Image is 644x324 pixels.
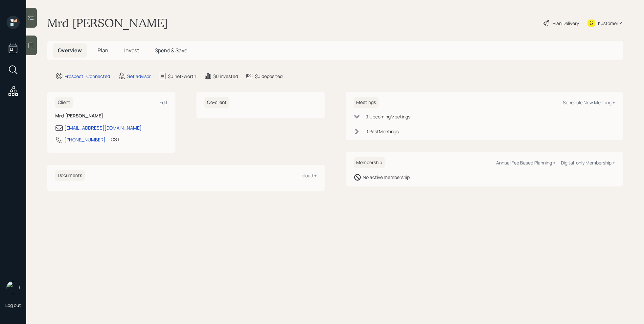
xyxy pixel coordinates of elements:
div: [EMAIL_ADDRESS][DOMAIN_NAME] [64,124,142,131]
div: Prospect · Connected [64,73,110,80]
div: 0 Past Meeting s [365,128,399,135]
div: Digital-only Membership + [561,160,615,166]
h6: Co-client [204,97,229,108]
div: $0 deposited [255,73,283,80]
div: [PHONE_NUMBER] [64,136,105,143]
h1: Mrd [PERSON_NAME] [47,16,168,30]
div: Schedule New Meeting + [563,99,615,106]
div: Annual Fee Based Planning + [496,160,556,166]
div: Edit [159,99,168,106]
div: No active membership [363,174,410,181]
div: CST [111,136,120,143]
div: 0 Upcoming Meeting s [365,113,410,120]
div: Set advisor [127,73,151,80]
span: Overview [58,47,82,54]
div: Log out [5,302,21,308]
div: $0 net-worth [168,73,196,80]
h6: Mrd [PERSON_NAME] [55,113,168,119]
span: Invest [124,47,139,54]
span: Spend & Save [155,47,187,54]
h6: Meetings [354,97,379,108]
h6: Membership [354,157,385,168]
div: Upload + [298,172,317,179]
h6: Documents [55,170,85,181]
div: Plan Delivery [553,20,579,27]
div: Kustomer [598,20,618,27]
img: retirable_logo.png [7,281,20,294]
div: $0 invested [213,73,238,80]
h6: Client [55,97,73,108]
span: Plan [98,47,108,54]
